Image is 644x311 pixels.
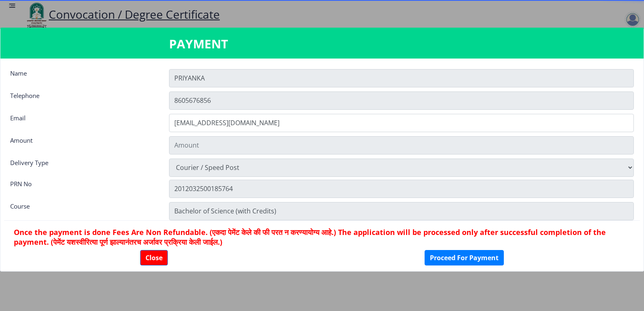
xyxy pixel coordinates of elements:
[425,250,504,265] button: Proceed For Payment
[4,159,163,175] div: Delivery Type
[169,114,634,132] input: Email
[4,202,163,218] div: Course
[140,250,168,265] button: Close
[169,202,634,220] input: Zipcode
[4,114,163,130] div: Email
[4,69,163,85] div: Name
[169,136,634,154] input: Amount
[169,180,634,198] input: Zipcode
[169,91,634,110] input: Telephone
[14,227,630,247] h6: Once the payment is done Fees Are Non Refundable. (एकदा पेमेंट केले की फी परत न करण्यायोग्य आहे.)...
[169,36,475,52] h3: PAYMENT
[4,136,163,152] div: Amount
[4,91,163,108] div: Telephone
[4,180,163,196] div: PRN No
[169,69,634,87] input: Name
